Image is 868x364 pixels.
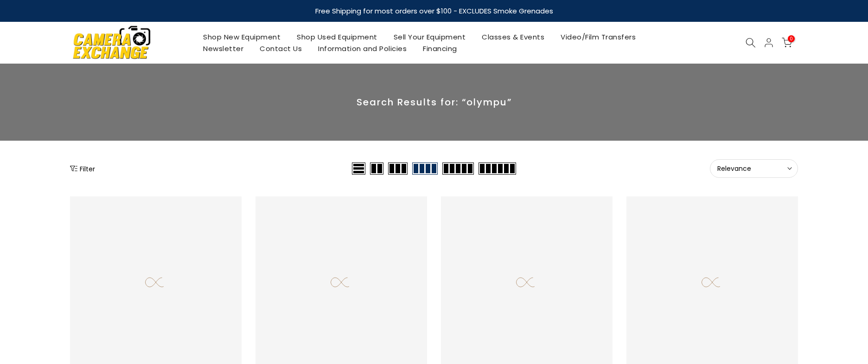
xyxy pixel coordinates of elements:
a: Shop Used Equipment [289,31,386,43]
a: Contact Us [252,43,310,54]
button: Relevance [710,159,798,178]
a: Newsletter [195,43,252,54]
a: Shop New Equipment [195,31,289,43]
a: Information and Policies [310,43,415,54]
span: Relevance [717,164,791,173]
strong: Free Shipping for most orders over $100 - EXCLUDES Smoke Grenades [315,6,553,16]
a: Sell Your Equipment [385,31,474,43]
p: Search Results for: “olympu” [70,96,798,108]
span: 0 [788,35,795,42]
button: Show filters [70,164,95,173]
a: 0 [782,38,792,48]
a: Classes & Events [474,31,553,43]
a: Financing [415,43,466,54]
a: Video/Film Transfers [553,31,644,43]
